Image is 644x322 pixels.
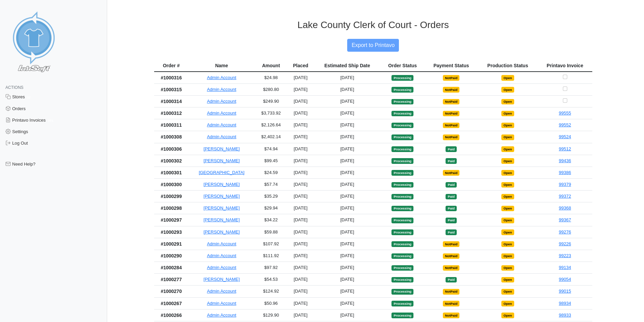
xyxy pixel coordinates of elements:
a: 99372 [559,194,571,199]
a: Admin Account [207,99,236,104]
th: #1000301 [154,167,189,178]
td: [DATE] [287,297,314,309]
th: #1000277 [154,274,189,286]
td: $59.88 [255,226,287,238]
span: Open [501,170,514,176]
td: [DATE] [287,143,314,155]
th: #1000311 [154,119,189,131]
span: Open [501,301,514,306]
a: Admin Account [207,301,236,306]
span: Open [501,87,514,93]
span: Processing [391,123,413,128]
td: $35.29 [255,191,287,202]
td: $97.92 [255,262,287,274]
input: Checkbox for selecting orders for invoice [563,86,567,91]
a: [PERSON_NAME] [204,158,240,163]
a: Admin Account [207,313,236,318]
a: [PERSON_NAME] [204,277,240,282]
td: $2,402.14 [255,131,287,143]
a: 99015 [559,289,571,294]
td: [DATE] [314,131,380,143]
a: [PERSON_NAME] [204,194,240,199]
a: Admin Account [207,134,236,139]
td: [DATE] [314,83,380,95]
td: $99.45 [255,155,287,167]
span: NotPaid [443,301,460,306]
th: #1000290 [154,250,189,262]
span: Processing [391,158,413,164]
a: 98933 [559,313,571,318]
span: 301 [46,118,55,123]
a: Admin Account [207,253,236,258]
td: [DATE] [314,309,380,321]
span: NotPaid [443,289,460,295]
span: Open [501,241,514,247]
span: Processing [391,182,413,188]
th: #1000316 [154,72,189,84]
span: Actions [5,85,23,90]
td: $129.90 [255,309,287,321]
span: Processing [391,194,413,200]
a: 98934 [559,301,571,306]
td: [DATE] [314,297,380,309]
a: 99386 [559,170,571,175]
a: 99379 [559,182,571,187]
span: NotPaid [443,265,460,271]
span: NotPaid [443,253,460,259]
span: Paid [446,218,457,223]
span: Open [501,134,514,140]
td: [DATE] [287,107,314,119]
span: Processing [391,265,413,271]
td: [DATE] [314,274,380,286]
a: Admin Account [207,110,236,116]
span: Processing [391,99,413,105]
a: Admin Account [207,289,236,294]
td: [DATE] [287,250,314,262]
th: Placed [287,60,314,72]
span: Open [501,99,514,105]
td: $54.53 [255,274,287,286]
span: Processing [391,313,413,318]
span: Open [501,206,514,212]
td: [DATE] [314,107,380,119]
td: [DATE] [314,72,380,84]
span: Processing [391,301,413,306]
a: [PERSON_NAME] [204,182,240,187]
span: Processing [391,206,413,212]
span: Paid [446,206,457,212]
a: Admin Account [207,122,236,127]
span: Paid [446,146,457,152]
span: Processing [391,229,413,235]
th: Order # [154,60,189,72]
th: Amount [255,60,287,72]
span: Paid [446,229,457,235]
span: Open [501,123,514,128]
a: 99436 [559,158,571,163]
td: $111.92 [255,250,287,262]
td: [DATE] [314,119,380,131]
td: [DATE] [314,262,380,274]
span: Processing [391,170,413,176]
a: 99223 [559,253,571,258]
span: NotPaid [443,111,460,117]
span: Open [501,218,514,223]
th: Payment Status [425,60,478,72]
span: Open [501,182,514,188]
span: Open [501,289,514,295]
span: 12 [25,95,33,100]
span: NotPaid [443,134,460,140]
a: 99226 [559,241,571,246]
td: [DATE] [314,95,380,107]
td: $107.92 [255,238,287,250]
td: $2,126.64 [255,119,287,131]
span: Open [501,194,514,200]
span: Processing [391,87,413,93]
th: Production Status [478,60,538,72]
td: $57.74 [255,179,287,191]
a: [PERSON_NAME] [204,205,240,210]
span: NotPaid [443,313,460,318]
th: #1000312 [154,107,189,119]
td: [DATE] [314,202,380,214]
td: [DATE] [287,83,314,95]
span: Processing [391,75,413,81]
